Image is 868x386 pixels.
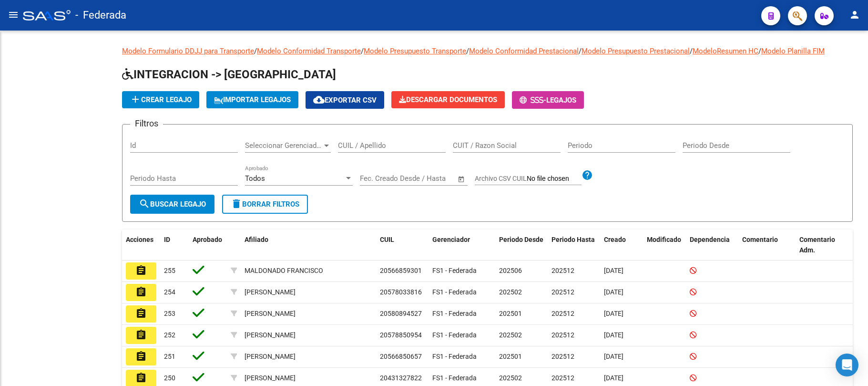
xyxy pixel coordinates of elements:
[456,174,467,185] button: Open calendar
[164,331,175,339] span: 252
[432,236,470,243] span: Gerenciador
[432,374,477,382] span: FS1 - Federada
[126,236,153,243] span: Acciones
[604,310,623,317] span: [DATE]
[432,353,477,360] span: FS1 - Federada
[380,353,422,360] span: 20566850657
[380,374,422,382] span: 20431327822
[499,236,543,243] span: Periodo Desde
[360,174,398,183] input: Fecha inicio
[313,96,377,104] span: Exportar CSV
[799,236,835,254] span: Comentario Adm.
[836,354,858,376] div: Open Intercom Messenger
[257,47,361,55] a: Modelo Conformidad Transporte
[380,331,422,339] span: 20578850954
[122,47,254,55] a: Modelo Formulario DDJJ para Transporte
[604,267,623,274] span: [DATE]
[160,230,189,261] datatable-header-cell: ID
[245,351,296,362] div: [PERSON_NAME]
[164,267,175,274] span: 255
[245,373,296,384] div: [PERSON_NAME]
[135,372,147,384] mat-icon: assignment
[604,374,623,382] span: [DATE]
[306,91,384,109] button: Exportar CSV
[604,353,623,360] span: [DATE]
[130,94,141,105] mat-icon: add
[135,265,147,276] mat-icon: assignment
[582,169,593,181] mat-icon: help
[429,230,495,261] datatable-header-cell: Gerenciador
[241,230,376,261] datatable-header-cell: Afiliado
[548,230,600,261] datatable-header-cell: Periodo Hasta
[551,310,574,317] span: 202512
[686,230,738,261] datatable-header-cell: Dependencia
[643,230,686,261] datatable-header-cell: Modificado
[796,230,853,261] datatable-header-cell: Comentario Adm.
[499,353,522,360] span: 202501
[164,288,175,296] span: 254
[164,374,175,382] span: 250
[499,267,522,274] span: 202506
[432,288,477,296] span: FS1 - Federada
[499,310,522,317] span: 202501
[122,68,336,81] span: INTEGRACION -> [GEOGRAPHIC_DATA]
[527,175,582,183] input: Archivo CSV CUIL
[214,95,291,104] span: IMPORTAR LEGAJOS
[604,236,626,243] span: Creado
[551,267,574,274] span: 202512
[380,236,394,243] span: CUIL
[551,288,574,296] span: 202512
[499,331,522,339] span: 202502
[551,331,574,339] span: 202512
[313,94,325,105] mat-icon: cloud_download
[499,374,522,382] span: 202502
[130,117,163,130] h3: Filtros
[495,230,548,261] datatable-header-cell: Periodo Desde
[122,230,160,261] datatable-header-cell: Acciones
[380,288,422,296] span: 20578033816
[164,353,175,360] span: 251
[432,267,477,274] span: FS1 - Federada
[380,267,422,274] span: 20566859301
[849,9,860,21] mat-icon: person
[690,236,730,243] span: Dependencia
[8,9,19,21] mat-icon: menu
[231,198,242,209] mat-icon: delete
[245,265,323,276] div: MALDONADO FRANCISCO
[499,288,522,296] span: 202502
[376,230,429,261] datatable-header-cell: CUIL
[469,47,579,55] a: Modelo Conformidad Prestacional
[475,175,527,182] span: Archivo CSV CUIL
[222,195,308,214] button: Borrar Filtros
[139,198,150,209] mat-icon: search
[604,331,623,339] span: [DATE]
[600,230,643,261] datatable-header-cell: Creado
[231,200,299,209] span: Borrar Filtros
[135,329,147,341] mat-icon: assignment
[130,95,192,104] span: Crear Legajo
[380,310,422,317] span: 20580894527
[551,236,595,243] span: Periodo Hasta
[742,236,778,243] span: Comentario
[135,308,147,319] mat-icon: assignment
[245,330,296,341] div: [PERSON_NAME]
[647,236,681,243] span: Modificado
[551,353,574,360] span: 202512
[245,287,296,298] div: [PERSON_NAME]
[189,230,227,261] datatable-header-cell: Aprobado
[122,91,199,108] button: Crear Legajo
[139,200,206,209] span: Buscar Legajo
[130,195,214,214] button: Buscar Legajo
[604,288,623,296] span: [DATE]
[582,47,690,55] a: Modelo Presupuesto Prestacional
[135,351,147,362] mat-icon: assignment
[551,374,574,382] span: 202512
[245,308,296,319] div: [PERSON_NAME]
[407,174,453,183] input: Fecha fin
[432,310,477,317] span: FS1 - Federada
[206,91,298,108] button: IMPORTAR LEGAJOS
[135,286,147,298] mat-icon: assignment
[761,47,825,55] a: Modelo Planilla FIM
[432,331,477,339] span: FS1 - Federada
[193,236,222,243] span: Aprobado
